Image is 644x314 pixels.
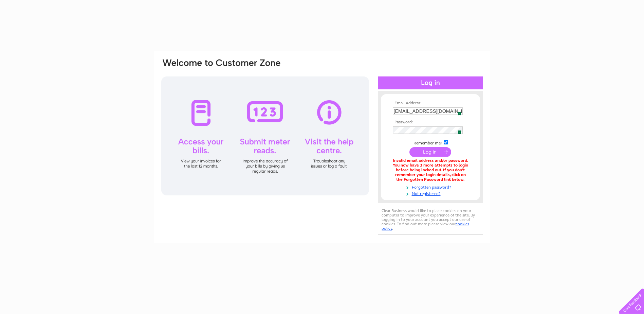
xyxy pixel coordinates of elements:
[393,190,470,196] a: Not registered?
[382,222,469,231] a: cookies policy
[393,184,470,190] a: Forgotten password?
[391,101,470,106] th: Email Address:
[393,158,468,182] div: Invalid email address and/or password. You now have 3 more attempts to login before being locked ...
[409,147,451,157] input: Submit
[391,139,470,146] td: Remember me?
[455,127,460,133] img: npw-badge-icon.svg
[391,120,470,125] th: Password:
[378,205,483,234] div: Clear Business would like to place cookies on your computer to improve your experience of the sit...
[458,130,461,134] span: 2
[455,108,460,114] img: npw-badge-icon.svg
[458,111,461,116] span: 2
